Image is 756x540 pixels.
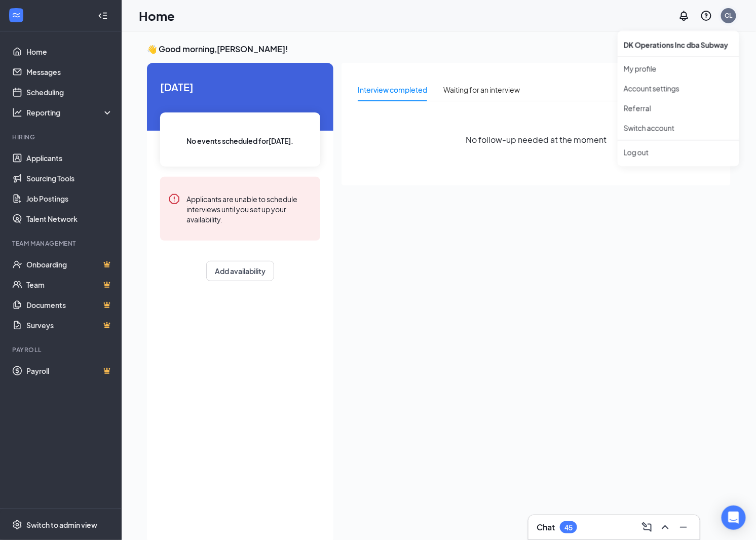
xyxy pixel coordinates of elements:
svg: WorkstreamLogo [11,10,21,20]
div: Interview completed [358,84,427,95]
a: PayrollCrown [26,361,113,381]
svg: Collapse [98,11,108,21]
div: Payroll [12,345,111,354]
button: ComposeMessage [639,519,655,535]
a: OnboardingCrown [26,254,113,275]
div: Reporting [26,107,114,118]
div: Team Management [12,239,111,248]
a: Messages [26,62,113,82]
svg: Notifications [678,10,690,22]
a: Sourcing Tools [26,168,113,188]
a: Home [26,42,113,62]
h1: Home [139,7,175,24]
a: My profile [624,65,733,75]
a: Job Postings [26,188,113,209]
div: Log out [624,150,733,161]
div: Waiting for an interview [443,84,520,95]
svg: Error [168,193,180,205]
div: Open Intercom Messenger [722,506,746,530]
a: Scheduling [26,82,113,102]
div: Applicants are unable to schedule interviews until you set up your availability. [186,193,312,224]
a: TeamCrown [26,275,113,295]
h3: 👋 Good morning, [PERSON_NAME] ! [147,44,731,55]
svg: ComposeMessage [641,521,653,533]
a: Referral [624,105,733,115]
div: CL [725,11,733,20]
a: Talent Network [26,209,113,229]
a: DocumentsCrown [26,295,113,315]
span: No follow-up needed at the moment [466,133,607,146]
a: Account settings [624,85,733,95]
span: No events scheduled for [DATE] . [187,135,294,146]
button: ChevronUp [657,519,673,535]
div: Switch to admin view [26,520,97,530]
div: Hiring [12,133,111,141]
button: Add availability [206,261,274,281]
h3: Chat [537,522,555,533]
a: Applicants [26,148,113,168]
span: [DATE] [160,79,320,95]
svg: QuestionInfo [700,10,712,22]
a: Switch account [624,126,674,135]
div: 45 [564,523,573,532]
a: SurveysCrown [26,315,113,335]
button: Minimize [675,519,692,535]
svg: Analysis [12,107,22,118]
svg: Minimize [677,521,690,533]
div: DK Operations Inc dba Subway [618,35,739,55]
svg: ChevronUp [659,521,671,533]
svg: Settings [12,520,22,530]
